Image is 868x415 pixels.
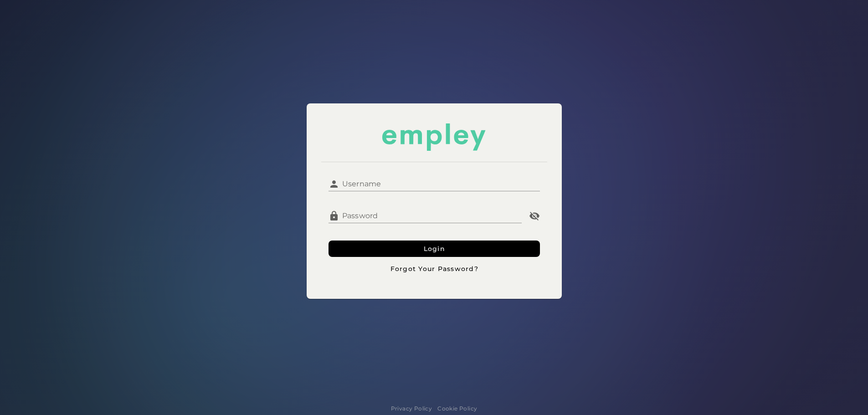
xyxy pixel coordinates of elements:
span: Forgot Your Password? [390,265,478,273]
a: Cookie Policy [437,404,477,413]
i: Password appended action [529,210,540,221]
button: Login [329,241,540,257]
span: Login [423,245,445,253]
a: Privacy Policy [391,404,432,413]
button: Forgot Your Password? [329,261,540,277]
